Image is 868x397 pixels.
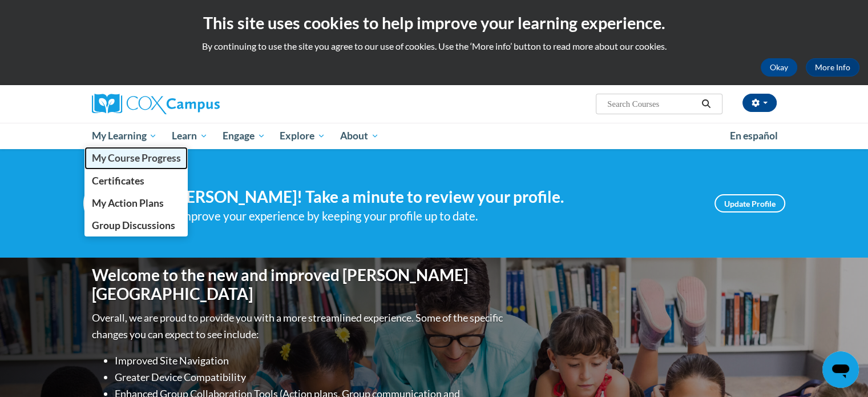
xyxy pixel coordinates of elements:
[272,123,333,149] a: Explore
[9,11,859,34] h2: This site uses cookies to help improve your learning experience.
[697,97,714,111] button: Search
[115,369,506,386] li: Greater Device Compatibility
[340,129,379,143] span: About
[761,58,797,77] button: Okay
[333,123,386,149] a: About
[92,94,309,114] a: Cox Campus
[84,123,165,149] a: My Learning
[164,123,215,149] a: Learn
[83,178,135,229] img: Profile Image
[822,351,859,388] iframe: Button to launch messaging window
[280,129,325,143] span: Explore
[730,130,778,142] span: En español
[92,310,506,343] p: Overall, we are proud to provide you with a more streamlined experience. Some of the specific cha...
[91,152,180,164] span: My Course Progress
[84,214,188,236] a: Group Discussions
[172,129,208,143] span: Learn
[606,97,697,111] input: Search Courses
[152,207,697,226] div: Help improve your experience by keeping your profile up to date.
[92,266,506,304] h1: Welcome to the new and improved [PERSON_NAME][GEOGRAPHIC_DATA]
[92,94,220,114] img: Cox Campus
[215,123,273,149] a: Engage
[722,124,785,148] a: En español
[91,197,163,209] span: My Action Plans
[84,147,188,169] a: My Course Progress
[806,58,859,77] a: More Info
[91,175,144,187] span: Certificates
[223,129,265,143] span: Engage
[115,352,506,369] li: Improved Site Navigation
[84,170,188,192] a: Certificates
[742,94,777,112] button: Account Settings
[152,187,697,207] h4: Hi [PERSON_NAME]! Take a minute to review your profile.
[9,40,859,53] p: By continuing to use the site you agree to our use of cookies. Use the ‘More info’ button to read...
[91,219,175,231] span: Group Discussions
[84,192,188,214] a: My Action Plans
[91,129,157,143] span: My Learning
[75,123,794,149] div: Main menu
[714,194,785,212] a: Update Profile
